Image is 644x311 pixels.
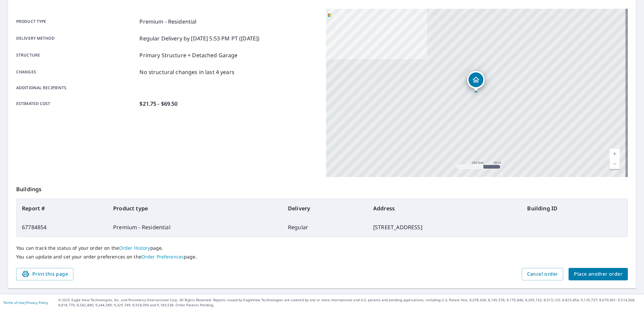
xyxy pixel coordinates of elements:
p: | [3,301,48,305]
td: Regular [283,218,368,237]
th: Report # [17,199,108,218]
a: Current Level 17, Zoom Out [610,159,620,169]
p: Structure [16,51,137,59]
a: Order History [119,245,150,251]
p: You can update and set your order preferences on the page. [16,254,628,260]
p: You can track the status of your order on the page. [16,245,628,251]
a: Terms of Use [3,300,24,305]
td: 67784854 [17,218,108,237]
p: Product type [16,18,137,26]
p: $21.75 - $69.50 [139,100,178,108]
button: Cancel order [522,268,563,280]
button: Place another order [569,268,628,280]
p: Delivery method [16,34,137,42]
th: Address [368,199,522,218]
div: Dropped pin, building 1, Residential property, 31121 Via Colinas Westlake Village, CA 91362 [467,71,485,92]
a: Privacy Policy [26,300,48,305]
p: © 2025 Eagle View Technologies, Inc. and Pictometry International Corp. All Rights Reserved. Repo... [58,298,641,308]
p: No structural changes in last 4 years [139,68,234,76]
th: Product type [108,199,283,218]
p: Estimated cost [16,100,137,108]
p: Buildings [16,177,628,199]
p: Changes [16,68,137,76]
td: [STREET_ADDRESS] [368,218,522,237]
span: Place another order [574,270,622,278]
a: Order Preferences [141,253,184,260]
span: Cancel order [527,270,558,278]
button: Print this page [16,268,73,280]
p: Additional recipients [16,85,137,91]
p: Premium - Residential [139,18,196,26]
p: Primary Structure + Detached Garage [139,51,237,59]
p: Regular Delivery by [DATE] 5:53 PM PT ([DATE]) [139,34,259,42]
a: Current Level 17, Zoom In [610,149,620,159]
td: Premium - Residential [108,218,283,237]
span: Print this page [22,270,68,278]
th: Delivery [283,199,368,218]
th: Building ID [522,199,627,218]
